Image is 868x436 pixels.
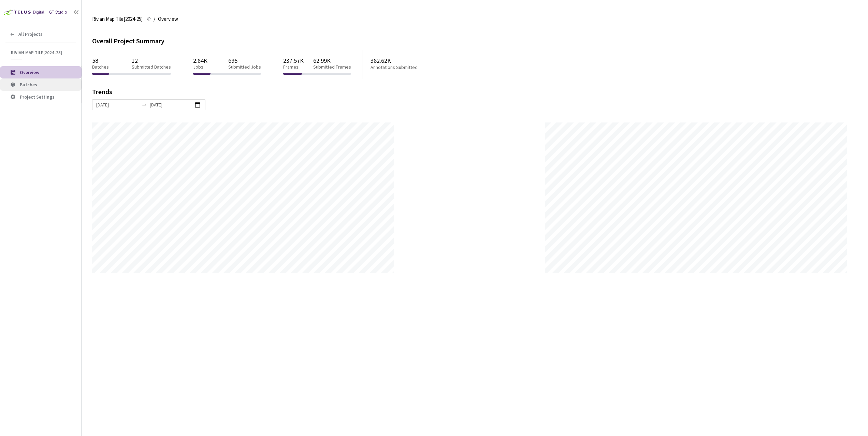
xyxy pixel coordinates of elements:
[92,15,143,23] span: Rivian Map Tile[2024-25]
[20,69,39,75] span: Overview
[193,57,207,64] p: 2.84K
[193,64,207,70] p: Jobs
[49,9,67,16] div: GT Studio
[150,101,192,108] input: End date
[20,94,55,100] span: Project Settings
[158,15,178,23] span: Overview
[92,64,109,70] p: Batches
[132,64,171,70] p: Submitted Batches
[142,102,147,107] span: to
[154,15,155,23] li: /
[283,57,304,64] p: 237.57K
[313,64,351,70] p: Submitted Frames
[371,57,444,64] p: 382.62K
[92,57,109,64] p: 58
[92,88,848,99] div: Trends
[92,35,858,46] div: Overall Project Summary
[142,102,147,107] span: swap-right
[228,64,261,70] p: Submitted Jobs
[228,57,261,64] p: 695
[371,64,444,70] p: Annotations Submitted
[20,82,37,88] span: Batches
[313,57,351,64] p: 62.99K
[11,50,72,56] span: Rivian Map Tile[2024-25]
[18,31,43,37] span: All Projects
[132,57,171,64] p: 12
[283,64,304,70] p: Frames
[96,101,139,108] input: Start date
